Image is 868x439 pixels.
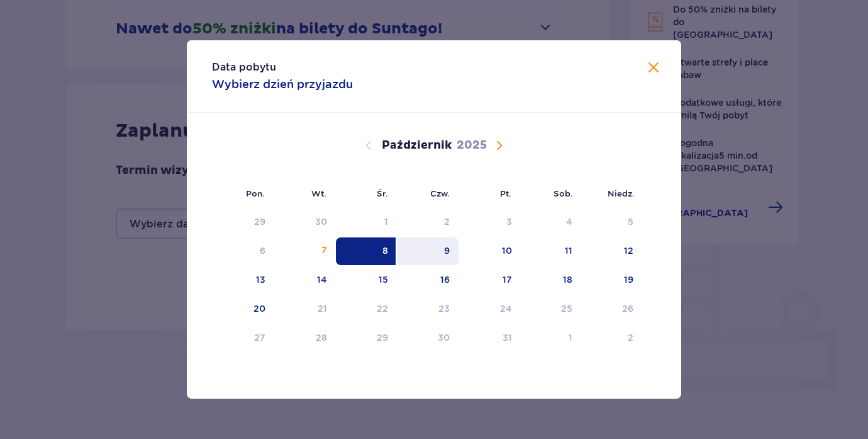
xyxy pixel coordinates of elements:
div: 16 [440,273,450,286]
div: 8 [382,244,388,257]
td: Data niedostępna. niedziela, 2 listopada 2025 [581,324,642,352]
p: Wybierz dzień przyjazdu [212,77,353,92]
small: Niedz. [608,188,635,198]
td: Data niedostępna. wtorek, 30 września 2025 [274,208,337,236]
td: 15 [336,266,397,294]
small: Czw. [430,188,450,198]
div: 17 [503,273,512,286]
div: 30 [315,215,327,228]
div: 12 [624,244,633,257]
td: Data niedostępna. niedziela, 5 października 2025 [581,208,642,236]
td: Data niedostępna. wtorek, 21 października 2025 [274,295,337,323]
td: Data niedostępna. sobota, 1 listopada 2025 [521,324,582,352]
td: Data niedostępna. środa, 22 października 2025 [336,295,397,323]
div: 5 [628,215,633,228]
td: Data niedostępna. sobota, 4 października 2025 [521,208,582,236]
small: Pon. [246,188,265,198]
div: 4 [566,215,572,228]
button: Poprzedni miesiąc [361,138,376,153]
div: 21 [318,302,327,315]
div: 26 [622,302,633,315]
td: 7 [274,237,337,265]
td: Data niedostępna. czwartek, 23 października 2025 [397,295,459,323]
td: 12 [581,237,642,265]
td: Data niedostępna. wtorek, 28 października 2025 [274,324,337,352]
div: 1 [384,215,388,228]
td: 20 [212,295,274,323]
small: Pt. [500,188,511,198]
td: Data niedostępna. piątek, 24 października 2025 [459,295,521,323]
div: 2 [628,331,633,344]
div: 14 [317,273,327,286]
div: 6 [260,244,265,257]
div: 22 [377,302,388,315]
div: 19 [624,273,633,286]
div: 25 [561,302,572,315]
p: 2025 [457,138,487,153]
div: 1 [569,331,572,344]
td: 9 [397,237,459,265]
td: Data niedostępna. poniedziałek, 6 października 2025 [212,237,274,265]
div: 30 [438,331,450,344]
div: 31 [503,331,512,344]
small: Sob. [554,188,573,198]
div: 7 [321,244,327,257]
td: Data niedostępna. piątek, 31 października 2025 [459,324,521,352]
div: 23 [438,302,450,315]
td: Data zaznaczona. środa, 8 października 2025 [336,237,397,265]
div: 15 [379,273,388,286]
div: 28 [316,331,327,344]
td: Data niedostępna. czwartek, 2 października 2025 [397,208,459,236]
small: Wt. [311,188,326,198]
td: Data niedostępna. niedziela, 26 października 2025 [581,295,642,323]
td: 11 [521,237,582,265]
td: 16 [397,266,459,294]
td: 10 [459,237,521,265]
div: 27 [254,331,265,344]
td: Data niedostępna. piątek, 3 października 2025 [459,208,521,236]
div: 3 [506,215,512,228]
div: 13 [256,273,265,286]
div: 29 [377,331,388,344]
div: 20 [253,302,265,315]
div: 29 [254,215,265,228]
div: 9 [444,244,450,257]
div: 2 [444,215,450,228]
small: Śr. [377,188,388,198]
div: 24 [500,302,512,315]
p: Data pobytu [212,60,276,74]
td: 17 [459,266,521,294]
td: Data niedostępna. środa, 1 października 2025 [336,208,397,236]
div: 18 [563,273,572,286]
td: Data niedostępna. poniedziałek, 29 września 2025 [212,208,274,236]
td: 13 [212,266,274,294]
td: Data niedostępna. czwartek, 30 października 2025 [397,324,459,352]
td: Data niedostępna. środa, 29 października 2025 [336,324,397,352]
div: 10 [502,244,512,257]
td: 18 [521,266,582,294]
td: 14 [274,266,337,294]
td: 19 [581,266,642,294]
div: 11 [565,244,572,257]
button: Następny miesiąc [492,138,507,153]
button: Zamknij [646,60,661,76]
td: Data niedostępna. sobota, 25 października 2025 [521,295,582,323]
p: Październik [382,138,452,153]
td: Data niedostępna. poniedziałek, 27 października 2025 [212,324,274,352]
